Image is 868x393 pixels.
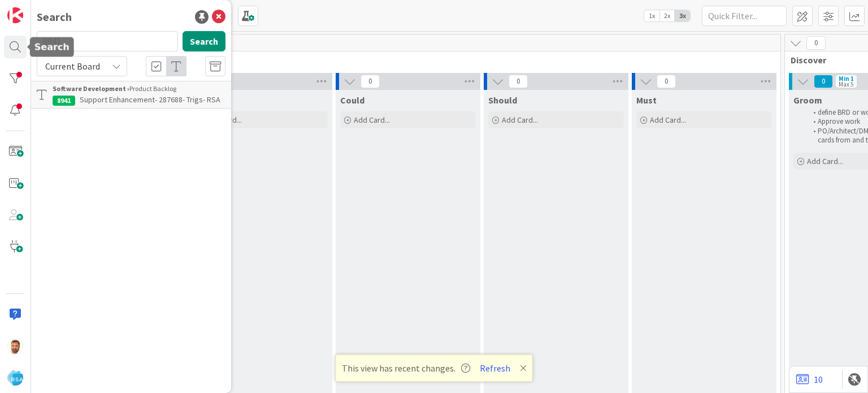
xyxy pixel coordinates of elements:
[502,115,538,125] span: Add Card...
[53,96,75,106] div: 8941
[361,75,380,88] span: 0
[53,84,225,94] div: Product Backlog
[80,94,220,105] span: Support Enhancement- 287688- Trigs- RSA
[839,81,853,87] div: Max 5
[702,6,787,26] input: Quick Filter...
[807,156,843,166] span: Add Card...
[183,31,225,51] button: Search
[636,94,657,106] span: Must
[476,361,514,375] button: Refresh
[814,75,833,88] span: 0
[37,31,178,51] input: Search for title...
[657,75,676,88] span: 0
[675,10,690,21] span: 3x
[7,7,23,23] img: Visit kanbanzone.com
[509,75,528,88] span: 0
[659,10,675,21] span: 2x
[34,42,70,53] h5: Search
[644,10,659,21] span: 1x
[488,94,517,106] span: Should
[7,338,23,354] img: AS
[37,8,72,25] div: Search
[41,54,766,66] span: Product Backlog
[650,115,686,125] span: Add Card...
[342,361,470,375] span: This view has recent changes.
[340,94,364,106] span: Could
[7,370,23,386] img: avatar
[796,373,823,386] a: 10
[839,76,854,81] div: Min 1
[793,94,822,106] span: Groom
[31,81,231,109] a: Software Development ›Product Backlog8941Support Enhancement- 287688- Trigs- RSA
[806,36,826,50] span: 0
[45,61,100,72] span: Current Board
[53,84,129,93] b: Software Development ›
[354,115,390,125] span: Add Card...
